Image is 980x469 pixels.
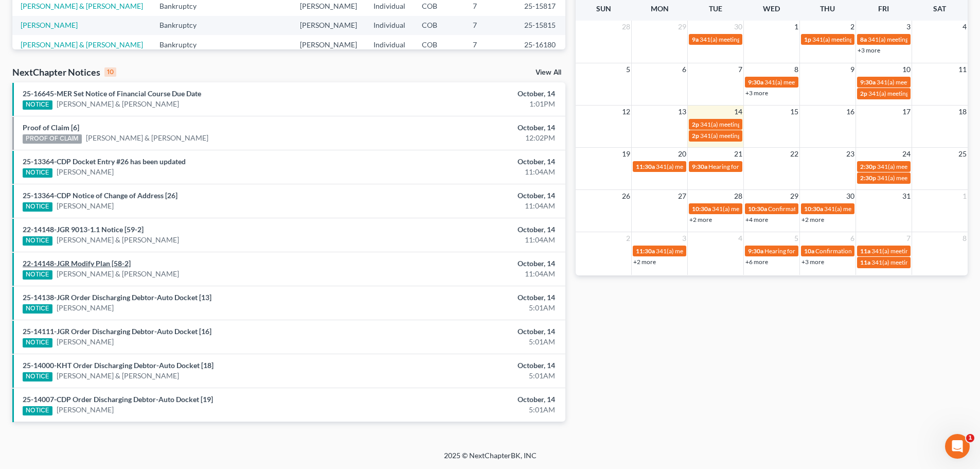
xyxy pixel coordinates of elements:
[692,36,699,43] span: 9a
[764,247,899,255] span: Hearing for [PERSON_NAME] & [PERSON_NAME]
[860,78,876,86] span: 9:30a
[636,163,655,170] span: 11:30a
[23,134,82,144] div: PROOF OF CLAIM
[700,132,799,140] span: 341(a) meeting for [PERSON_NAME]
[23,338,52,348] div: NOTICE
[789,190,799,202] span: 29
[763,4,780,13] span: Wed
[677,21,687,33] span: 29
[57,371,179,381] a: [PERSON_NAME] & [PERSON_NAME]
[708,163,789,170] span: Hearing for [PERSON_NAME]
[516,16,565,35] td: 25-15815
[104,67,116,77] div: 10
[681,232,687,245] span: 3
[384,371,555,381] div: 5:01AM
[23,259,131,268] a: 22-14148-JGR Modify Plan [58-2]
[23,304,52,314] div: NOTICE
[877,78,976,86] span: 341(a) meeting for [PERSON_NAME]
[961,232,968,245] span: 8
[933,4,946,13] span: Sat
[23,406,52,415] div: NOTICE
[845,106,856,118] span: 16
[384,303,555,313] div: 5:01AM
[414,35,464,54] td: COB
[621,148,631,160] span: 19
[384,89,555,99] div: October, 14
[23,361,213,370] a: 25-14000-KHT Order Discharging Debtor-Auto Docket [18]
[737,232,743,245] span: 4
[23,202,52,212] div: NOTICE
[692,132,699,140] span: 2p
[812,36,966,43] span: 341(a) meeting for [PERSON_NAME] & [PERSON_NAME]
[384,269,555,279] div: 11:04AM
[23,327,211,336] a: 25-14111-JGR Order Discharging Debtor-Auto Docket [16]
[748,205,767,213] span: 10:30a
[596,4,611,13] span: Sun
[384,360,555,371] div: October, 14
[764,78,864,86] span: 341(a) meeting for [PERSON_NAME]
[292,35,365,54] td: [PERSON_NAME]
[151,35,216,54] td: Bankruptcy
[849,21,856,33] span: 2
[804,36,811,43] span: 1p
[768,205,886,213] span: Confirmation Hearing for [PERSON_NAME]
[824,205,978,213] span: 341(a) meeting for [PERSON_NAME] & [PERSON_NAME]
[700,36,799,43] span: 341(a) meeting for [PERSON_NAME]
[57,405,114,415] a: [PERSON_NAME]
[23,236,52,246] div: NOTICE
[633,258,656,266] a: +2 more
[901,190,912,202] span: 31
[745,216,768,223] a: +4 more
[966,434,974,442] span: 1
[465,35,516,54] td: 7
[737,63,743,76] span: 7
[793,21,799,33] span: 1
[414,16,464,35] td: COB
[748,247,763,255] span: 9:30a
[57,167,114,177] a: [PERSON_NAME]
[845,190,856,202] span: 30
[871,258,971,266] span: 341(a) meeting for [PERSON_NAME]
[23,372,52,381] div: NOTICE
[12,66,116,78] div: NextChapter Notices
[677,148,687,160] span: 20
[957,63,968,76] span: 11
[21,40,143,49] a: [PERSON_NAME] & [PERSON_NAME]
[384,405,555,415] div: 5:01AM
[21,2,143,10] a: [PERSON_NAME] & [PERSON_NAME]
[384,337,555,347] div: 5:01AM
[23,100,52,110] div: NOTICE
[384,99,555,109] div: 1:01PM
[86,133,208,143] a: [PERSON_NAME] & [PERSON_NAME]
[23,123,79,132] a: Proof of Claim [6]
[733,148,743,160] span: 21
[365,35,414,54] td: Individual
[860,90,867,97] span: 2p
[23,89,201,98] a: 25-16645-MER Set Notice of Financial Course Due Date
[745,258,768,266] a: +6 more
[681,63,687,76] span: 6
[656,163,755,170] span: 341(a) meeting for [PERSON_NAME]
[733,21,743,33] span: 30
[845,148,856,160] span: 23
[57,269,179,279] a: [PERSON_NAME] & [PERSON_NAME]
[384,235,555,245] div: 11:04AM
[878,4,889,13] span: Fri
[384,133,555,143] div: 12:02PM
[692,163,707,170] span: 9:30a
[651,4,669,13] span: Mon
[801,258,824,266] a: +3 more
[871,247,971,255] span: 341(a) meeting for [PERSON_NAME]
[901,63,912,76] span: 10
[57,201,114,211] a: [PERSON_NAME]
[961,190,968,202] span: 1
[858,46,880,54] a: +3 more
[57,303,114,313] a: [PERSON_NAME]
[621,190,631,202] span: 26
[384,201,555,211] div: 11:04AM
[23,270,52,280] div: NOTICE
[789,106,799,118] span: 15
[384,224,555,235] div: October, 14
[700,120,854,128] span: 341(a) meeting for [PERSON_NAME] & [PERSON_NAME]
[384,326,555,337] div: October, 14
